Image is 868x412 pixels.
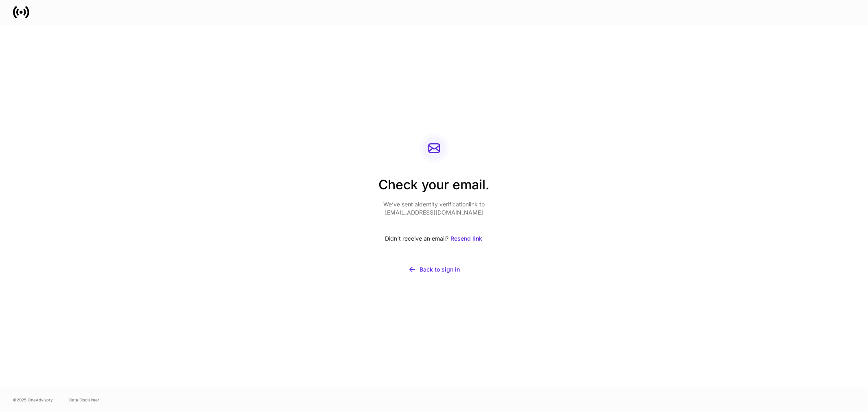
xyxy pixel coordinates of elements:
[378,200,490,217] p: We’ve sent a identity verification link to [EMAIL_ADDRESS][DOMAIN_NAME]
[69,397,99,403] a: Data Disclaimer
[420,265,460,274] div: Back to sign in
[451,234,483,243] div: Resend link
[378,261,490,278] button: Back to sign in
[378,176,490,200] h2: Check your email.
[378,230,490,248] div: Didn’t receive an email?
[450,230,483,248] button: Resend link
[13,397,53,403] span: © 2025 OneAdvisory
